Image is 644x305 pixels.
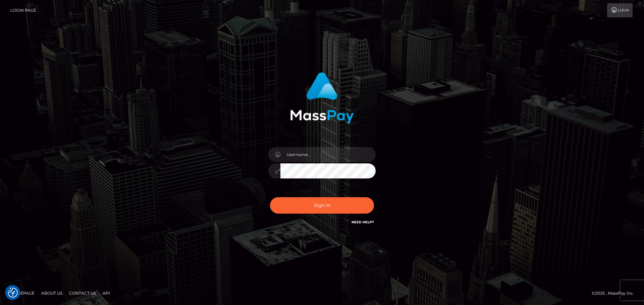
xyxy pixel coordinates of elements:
[100,288,113,298] a: API
[8,288,18,298] button: Consent Preferences
[7,288,37,298] a: Homepage
[592,290,639,297] div: © 2025 , MassPay Inc.
[270,197,374,214] button: Sign in
[607,3,633,17] a: Login
[8,288,18,298] img: Revisit consent button
[39,288,65,298] a: About Us
[352,220,374,224] a: Need Help?
[10,3,36,17] a: Login Page
[66,288,99,298] a: Contact Us
[290,72,354,124] img: MassPay Login
[280,147,376,162] input: Username...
